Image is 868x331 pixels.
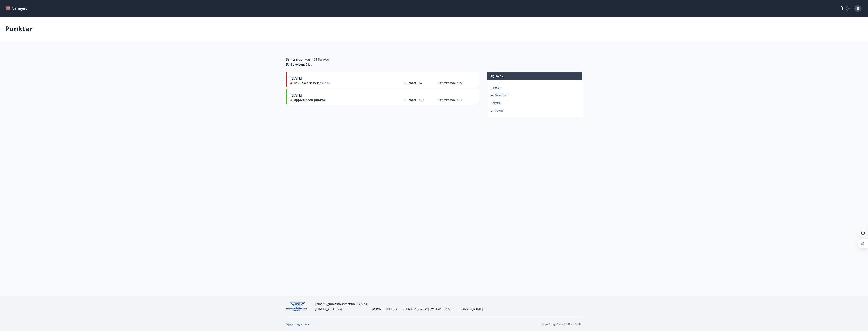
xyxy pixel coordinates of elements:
[315,307,342,311] span: [STREET_ADDRESS]
[290,93,302,99] span: [DATE]
[857,6,859,11] span: B
[286,302,311,311] img: jpzx4QWYf4KKDRVudBx9Jb6iv5jAOT7IkiGygIXa.png
[290,76,302,82] span: [DATE]
[439,98,462,102] span: Eftirstöðvar
[457,81,462,85] span: 129
[405,81,426,85] span: Punktar
[490,86,580,90] p: Inneign
[458,307,483,311] a: [DOMAIN_NAME]
[490,74,503,78] span: Flýtileiðir
[5,5,29,12] button: menu
[322,81,330,85] span: 29167
[439,81,462,85] span: Eftirstöðvar
[286,57,311,62] span: Samtals punktar :
[838,5,852,12] button: ÍS
[417,98,424,102] span: +153
[417,81,422,85] span: -24
[490,93,580,97] p: Ferðaávísun
[294,81,321,85] span: Bókun á orlofseign
[312,57,329,62] span: 129 Punktar
[405,98,426,102] span: Punktar
[542,322,582,326] p: Keyrt á hugbúnaði frá Dorado ehf.
[286,322,312,327] a: Spurt og svarað
[457,98,462,102] span: 153
[490,101,580,105] p: Bókanir
[306,62,312,67] span: 0 kr.
[5,24,33,33] p: Punktar
[294,98,326,102] span: Uppreiknaðir punktar
[315,302,367,306] span: Félag flugmálastarfsmanna Ríkisins
[490,108,580,113] p: Umsóknir
[286,62,305,67] span: Ferðaávísun :
[372,307,398,311] span: [PHONE_NUMBER]
[853,3,863,14] button: B
[403,307,453,311] span: [EMAIL_ADDRESS][DOMAIN_NAME]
